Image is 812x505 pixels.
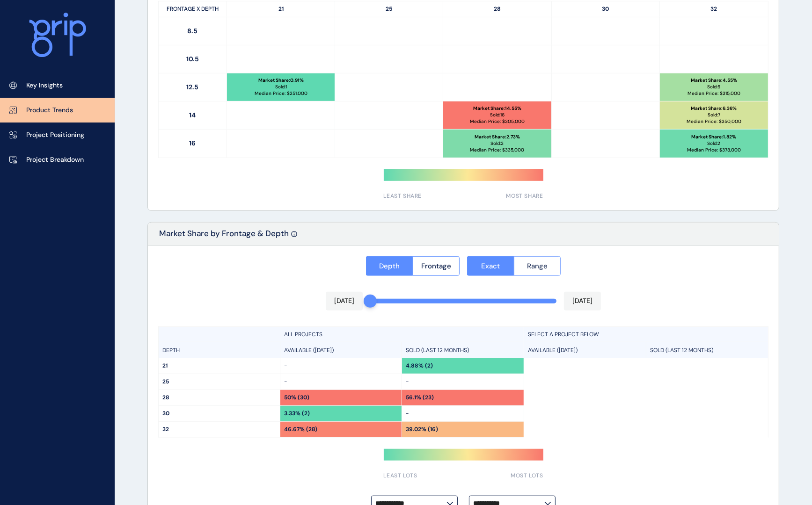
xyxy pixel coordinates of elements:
p: 28 [443,1,551,17]
p: Product Trends [26,106,73,115]
p: Project Breakdown [26,155,84,165]
p: Median Price: $ 251,000 [255,90,307,97]
p: 3.33% (2) [284,410,310,418]
p: FRONTAGE X DEPTH [159,1,227,17]
p: ALL PROJECTS [284,331,322,339]
p: 8.5 [159,17,227,45]
p: Sold: 16 [490,112,505,118]
span: MOST SHARE [506,192,543,200]
p: 25 [335,1,443,17]
button: Range [514,256,561,276]
p: Median Price: $ 335,000 [470,147,524,153]
p: 39.02% (16) [406,426,438,433]
p: Median Price: $ 378,000 [687,147,741,153]
p: AVAILABLE ([DATE]) [284,346,334,354]
p: 10.5 [159,45,227,73]
p: 32 [162,426,276,433]
span: LEAST SHARE [384,192,422,200]
span: MOST LOTS [511,472,543,480]
p: DEPTH [162,346,180,354]
p: 56.1% (23) [406,394,434,402]
p: 14 [159,101,227,129]
p: Median Price: $ 305,000 [470,118,525,125]
p: Market Share : 1.82 % [691,134,736,140]
button: Frontage [413,256,460,276]
p: Market Share : 4.55 % [691,77,737,84]
p: Sold: 7 [708,112,720,118]
p: 12.5 [159,73,227,101]
p: [DATE] [572,296,593,306]
p: Market Share : 0.91 % [258,77,304,84]
p: Market Share by Frontage & Depth [159,228,289,245]
p: Sold: 2 [707,140,720,147]
p: - [284,378,398,386]
p: 21 [227,1,335,17]
p: SOLD (LAST 12 MONTHS) [406,346,469,354]
p: Median Price: $ 350,000 [687,118,741,125]
p: 30 [552,1,660,17]
p: Market Share : 14.55 % [473,105,521,112]
span: Exact [481,261,500,271]
p: SOLD (LAST 12 MONTHS) [650,346,713,354]
p: 21 [162,362,276,370]
p: 28 [162,394,276,402]
p: Sold: 5 [707,84,720,90]
button: Depth [366,256,413,276]
button: Exact [467,256,514,276]
p: Key Insights [26,81,63,90]
p: Sold: 3 [490,140,504,147]
span: Frontage [421,261,451,271]
p: 46.67% (28) [284,426,317,433]
p: SELECT A PROJECT BELOW [528,331,599,339]
p: [DATE] [334,296,354,306]
p: - [284,362,398,370]
p: 25 [162,378,276,386]
p: 4.88% (2) [406,362,433,370]
p: Median Price: $ 315,000 [688,90,740,97]
p: 32 [660,1,768,17]
p: 16 [159,130,227,158]
p: Sold: 1 [275,84,287,90]
p: Market Share : 2.73 % [475,134,520,140]
p: - [406,378,520,386]
p: Market Share : 6.36 % [691,105,737,112]
span: Range [527,261,548,271]
p: 30 [162,410,276,418]
span: LEAST LOTS [384,472,417,480]
p: Project Positioning [26,130,84,140]
p: AVAILABLE ([DATE]) [528,346,578,354]
span: Depth [379,261,400,271]
p: - [406,410,520,418]
p: 50% (30) [284,394,309,402]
